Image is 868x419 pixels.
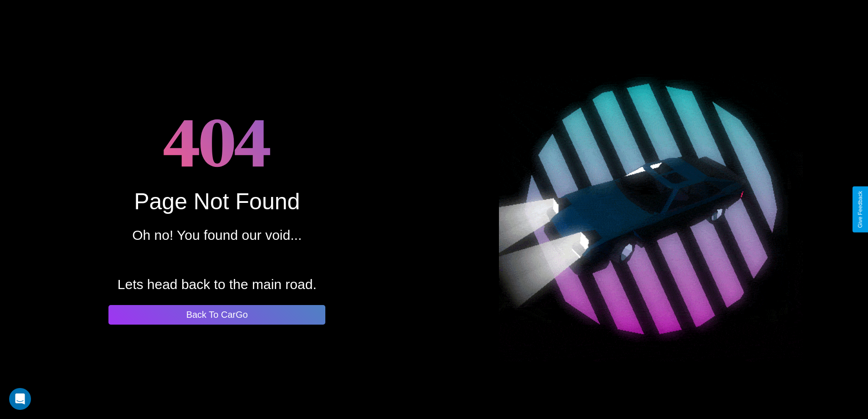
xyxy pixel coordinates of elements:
div: Open Intercom Messenger [9,388,31,410]
h1: 404 [163,95,271,188]
img: spinning car [499,57,803,362]
div: Page Not Found [134,188,300,215]
button: Back To CarGo [108,305,325,325]
p: Oh no! You found our void... Lets head back to the main road. [118,223,317,297]
div: Give Feedback [857,191,863,228]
